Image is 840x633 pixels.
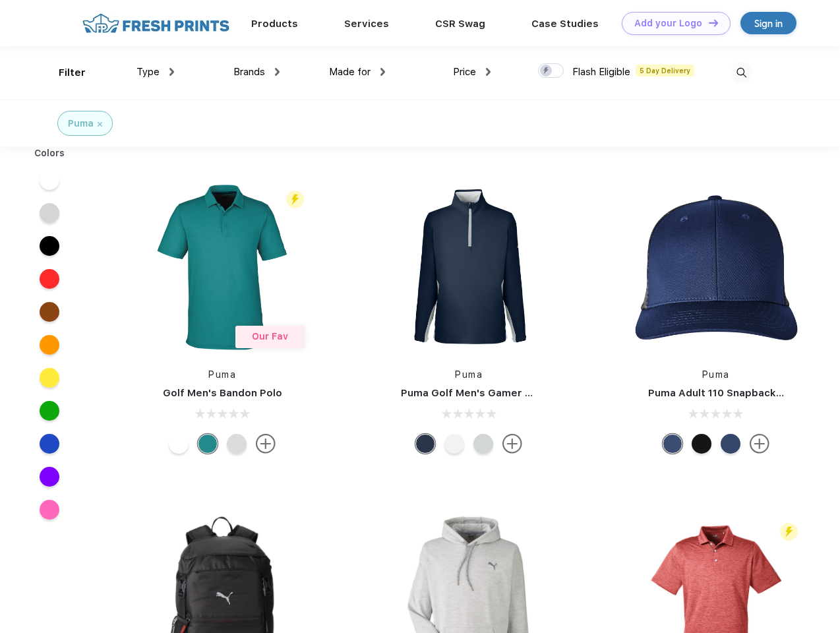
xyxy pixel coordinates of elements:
[286,191,304,208] img: flash_active_toggle.svg
[68,117,94,131] div: Puma
[24,146,75,160] div: Colors
[275,68,280,76] img: dropdown.png
[473,434,493,454] div: High Rise
[208,369,236,380] a: Puma
[502,434,522,454] img: more.svg
[636,65,694,76] span: 5 Day Delivery
[251,18,298,30] a: Products
[252,331,288,342] span: Our Fav
[634,18,702,29] div: Add your Logo
[136,66,160,78] span: Type
[169,68,174,76] img: dropdown.png
[435,18,485,30] a: CSR Swag
[692,434,711,454] div: Pma Blk with Pma Blk
[329,66,371,78] span: Made for
[163,387,282,399] a: Golf Men's Bandon Polo
[98,122,102,127] img: filter_cancel.svg
[381,179,556,355] img: func=resize&h=266
[750,434,769,454] img: more.svg
[78,12,233,35] img: fo%20logo%202.webp
[628,179,804,355] img: func=resize&h=266
[344,18,389,30] a: Services
[233,66,265,78] span: Brands
[702,369,730,380] a: Puma
[198,434,218,454] div: Green Lagoon
[59,65,86,80] div: Filter
[135,179,310,355] img: func=resize&h=266
[663,434,682,454] div: Peacoat Qut Shd
[169,434,189,454] div: Bright White
[227,434,247,454] div: High Rise
[486,68,491,76] img: dropdown.png
[401,387,609,399] a: Puma Golf Men's Gamer Golf Quarter-Zip
[455,369,483,380] a: Puma
[444,434,464,454] div: Bright White
[721,434,740,454] div: Peacoat with Qut Shd
[380,68,385,76] img: dropdown.png
[709,19,718,26] img: DT
[754,16,783,31] div: Sign in
[256,434,276,454] img: more.svg
[453,66,476,78] span: Price
[572,66,630,78] span: Flash Eligible
[731,62,752,84] img: desktop_search.svg
[780,523,798,541] img: flash_active_toggle.svg
[740,12,796,34] a: Sign in
[415,434,435,454] div: Navy Blazer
